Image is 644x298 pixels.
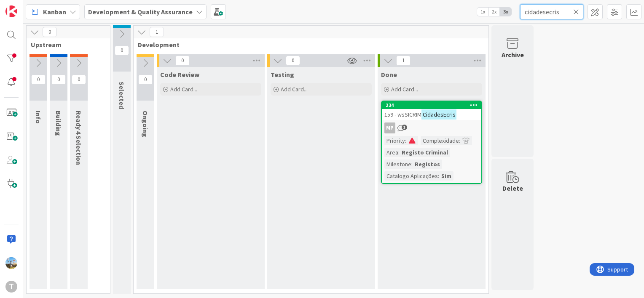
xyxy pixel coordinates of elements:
[170,85,197,93] span: Add Card...
[439,171,453,181] div: Sim
[382,101,481,120] div: 234159 - wsSICRIMCidadesEcris
[386,102,481,108] div: 234
[459,136,460,145] span: :
[477,8,488,16] span: 1x
[488,8,500,16] span: 2x
[271,70,294,79] span: Testing
[5,281,17,293] div: T
[382,122,481,133] div: MP
[150,27,164,37] span: 1
[51,74,66,85] span: 0
[413,160,442,169] div: Registos
[31,74,46,85] span: 0
[138,74,153,85] span: 0
[520,4,583,19] input: Quick Filter...
[402,125,407,130] span: 3
[175,56,190,66] span: 0
[500,8,511,16] span: 3x
[381,70,397,79] span: Done
[5,257,17,269] img: DG
[138,40,478,49] span: Development
[384,171,438,181] div: Catalogo Aplicações
[382,101,481,109] div: 234
[72,74,86,85] span: 0
[141,111,150,137] span: Ongoing
[421,136,459,145] div: Complexidade
[43,7,66,17] span: Kanban
[381,101,482,184] a: 234159 - wsSICRIMCidadesEcrisMPPriority:Complexidade:Area:Registo CriminalMilestone:RegistosCatal...
[115,45,129,56] span: 0
[5,5,17,17] img: Visit kanbanzone.com
[118,82,126,109] span: Selected
[286,56,300,66] span: 0
[398,148,400,157] span: :
[75,111,83,165] span: Ready 4 Selection
[384,148,398,157] div: Area
[384,136,405,145] div: Priority
[502,183,523,193] div: Delete
[54,111,63,136] span: Building
[34,111,43,124] span: Info
[31,40,99,49] span: Upstream
[43,27,57,37] span: 0
[88,8,193,16] b: Development & Quality Assurance
[411,160,413,169] span: :
[405,136,406,145] span: :
[438,171,439,181] span: :
[400,148,450,157] div: Registo Criminal
[391,85,418,93] span: Add Card...
[18,1,38,11] span: Support
[396,56,411,66] span: 1
[421,109,456,119] mark: CidadesEcris
[384,160,411,169] div: Milestone
[160,70,199,79] span: Code Review
[384,111,421,118] span: 159 - wsSICRIM
[384,122,395,133] div: MP
[502,50,524,60] div: Archive
[281,85,308,93] span: Add Card...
